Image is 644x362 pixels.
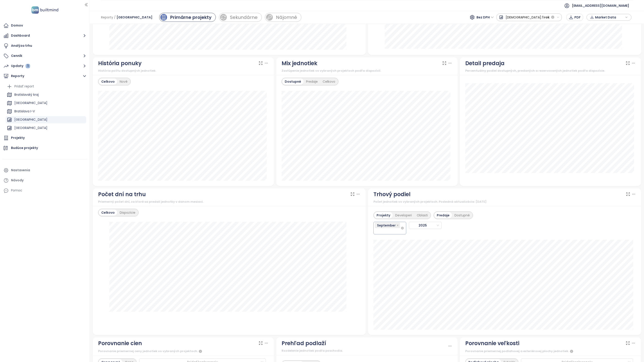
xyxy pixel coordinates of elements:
[373,190,410,199] div: Trhový podiel
[373,200,636,204] div: Počet jednotiek vo vybraných projektoch. Posledná aktualizácia: [DATE]
[2,62,87,71] button: Updaty 1
[98,200,361,204] div: Priemerný počet dní, za ktoré sa predali jednotky v danom mesiaci.
[393,212,414,218] div: Developeri
[117,209,138,216] div: Dispozície
[2,133,87,142] a: Projekty
[6,100,86,107] div: [GEOGRAPHIC_DATA]
[2,186,87,195] div: Pomoc
[11,43,32,49] div: Analýza trhu
[452,212,472,218] div: Dostupné
[170,14,212,21] div: Primárne projekty
[2,166,87,175] a: Nastavenia
[374,212,393,218] div: Projekty
[465,59,505,68] div: Detail predaja
[11,145,38,151] div: Budúce projekty
[114,13,116,21] span: /
[377,223,396,228] span: September
[14,117,47,122] div: [GEOGRAPHIC_DATA]
[11,178,24,183] div: Návody
[98,69,269,73] div: História počtu dostupných jednotiek.
[2,144,87,153] a: Budúce projekty
[566,14,583,21] button: PDF
[282,349,448,353] div: Rozdelenie jednotiek podľa poschodia.
[465,339,519,348] div: Porovnanie veľkosti
[6,91,86,98] div: Bratislavský kraj
[6,116,86,123] div: [GEOGRAPHIC_DATA]
[14,84,34,89] div: Pridať report
[410,222,439,229] span: 2025
[465,349,636,354] div: Porovnanie priemernej podlahovej a exteriérovej plochy jednotiek.
[397,224,399,227] span: close
[14,92,39,98] div: Bratislavský kraj
[219,13,262,22] a: sale
[595,14,624,21] span: Market Data
[101,13,113,21] span: Reporty
[265,13,301,22] a: rent
[117,78,130,85] div: Nové
[6,83,86,90] div: Pridať report
[159,13,216,22] a: primary
[476,14,494,21] span: Bez DPH
[230,14,258,21] div: Sekundárne
[414,212,430,218] div: Oblasti
[2,21,87,30] a: Domov
[282,339,326,348] div: Prehľad podlaží
[99,209,117,216] div: Celkovo
[117,13,152,21] span: [GEOGRAPHIC_DATA]
[98,190,146,199] div: Počet dní na trhu
[14,125,47,131] div: [GEOGRAPHIC_DATA]
[14,109,35,114] div: Bratislava I-V
[282,69,452,73] div: Zastúpenie jednotiek vo vybraných projektoch podľa dispozícií.
[465,69,636,73] div: Percentuálny podiel dostupných, predaných a rezervovaných jednotiek podľa dispozície.
[574,15,581,20] span: PDF
[434,212,452,218] div: Predaje
[572,0,629,11] span: [EMAIL_ADDRESS][DOMAIN_NAME]
[26,64,30,68] div: 1
[11,167,30,173] div: Nastavenia
[375,223,400,228] span: September
[506,13,542,21] span: [DEMOGRAPHIC_DATA]:
[2,72,87,81] button: Reporty
[496,13,562,21] button: [DEMOGRAPHIC_DATA]:1 rok
[11,188,22,193] div: Pomoc
[99,78,117,85] div: Celkovo
[2,31,87,40] button: Dashboard
[98,339,142,348] div: Porovnanie cien
[98,349,269,354] div: Porovnanie priemernej ceny jednotiek vo vybraných projektoch.
[11,63,30,69] div: Updaty
[282,78,304,85] div: Dostupné
[2,176,87,185] a: Návody
[2,51,87,60] button: Cenník
[589,14,629,21] div: button
[6,124,86,132] div: [GEOGRAPHIC_DATA]
[11,23,23,28] div: Domov
[276,14,297,21] div: Nájomné
[401,227,404,229] span: close-circle
[14,100,47,106] div: [GEOGRAPHIC_DATA]
[30,5,60,15] img: logo
[320,78,338,85] div: Celkovo
[98,59,142,68] div: História ponuky
[2,41,87,50] a: Analýza trhu
[282,59,317,68] div: Mix jednotiek
[6,108,86,115] div: Bratislava I-V
[542,13,549,21] span: 1 rok
[11,135,25,141] div: Projekty
[304,78,320,85] div: Predaje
